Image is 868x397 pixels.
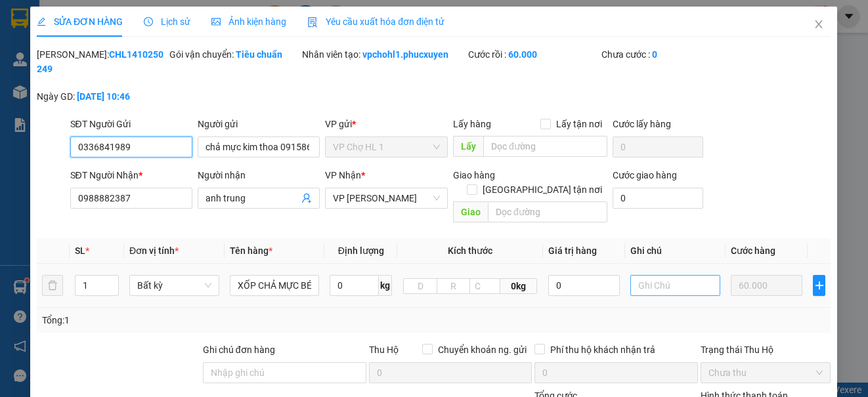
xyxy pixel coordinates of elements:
[404,278,438,294] input: D
[28,62,131,85] strong: 0888 827 827 - 0848 827 827
[75,245,85,256] span: SL
[469,47,599,62] div: Cước rồi :
[731,275,802,296] input: 0
[453,201,488,222] span: Giao
[380,275,393,296] span: kg
[198,117,320,131] div: Người gửi
[37,16,123,27] span: SỬA ĐƠN HÀNG
[453,136,483,157] span: Lấy
[477,182,607,197] span: [GEOGRAPHIC_DATA] tận nơi
[42,275,63,296] button: delete
[137,276,211,295] span: Bất kỳ
[303,47,466,62] div: Nhân viên tạo:
[236,49,283,60] b: Tiêu chuẩn
[230,275,320,296] input: VD: Bàn, Ghế
[14,7,123,35] strong: Công ty TNHH Phúc Xuyên
[551,117,607,131] span: Lấy tận nơi
[230,245,272,256] span: Tên hàng
[307,17,318,28] img: icon
[630,275,720,296] input: Ghi Chú
[652,49,657,60] b: 0
[437,278,471,294] input: R
[203,345,275,355] label: Ghi chú đơn hàng
[211,16,286,27] span: Ảnh kiện hàng
[6,38,132,85] span: Gửi hàng [GEOGRAPHIC_DATA]: Hotline:
[453,170,495,180] span: Giao hàng
[731,245,775,256] span: Cước hàng
[170,47,300,62] div: Gói vận chuyển:
[814,280,825,291] span: plus
[77,91,130,102] b: [DATE] 10:46
[326,170,362,180] span: VP Nhận
[369,345,399,355] span: Thu Hộ
[601,47,731,62] div: Chưa cước :
[198,168,320,182] div: Người nhận
[42,313,336,327] div: Tổng: 1
[7,50,132,73] strong: 024 3236 3236 -
[144,17,153,26] span: clock-circle
[613,136,703,157] input: Cước lấy hàng
[70,117,192,131] div: SĐT Người Gửi
[488,201,607,222] input: Dọc đường
[37,89,167,104] div: Ngày GD:
[448,245,493,256] span: Kích thước
[801,7,838,43] button: Close
[613,170,677,180] label: Cước giao hàng
[708,363,823,383] span: Chưa thu
[509,49,538,60] b: 60.000
[625,238,726,264] th: Ghi chú
[470,278,500,294] input: C
[302,193,313,203] span: user-add
[12,88,126,123] span: Gửi hàng Hạ Long: Hotline:
[307,16,445,27] span: Yêu cầu xuất hóa đơn điện tử
[549,245,597,256] span: Giá trị hàng
[144,16,190,27] span: Lịch sử
[37,47,167,76] div: [PERSON_NAME]:
[500,278,538,294] span: 0kg
[70,168,192,182] div: SĐT Người Nhận
[613,188,703,209] input: Cước giao hàng
[453,119,491,129] span: Lấy hàng
[483,136,607,157] input: Dọc đường
[814,19,825,30] span: close
[613,119,671,129] label: Cước lấy hàng
[334,137,440,157] span: VP Chợ HL 1
[334,188,440,208] span: VP Dương Đình Nghệ
[203,362,366,383] input: Ghi chú đơn hàng
[813,275,826,296] button: plus
[326,117,448,131] div: VP gửi
[546,343,661,357] span: Phí thu hộ khách nhận trả
[433,343,532,357] span: Chuyển khoản ng. gửi
[129,245,179,256] span: Đơn vị tính
[211,17,221,26] span: picture
[37,17,46,26] span: edit
[701,343,831,357] div: Trạng thái Thu Hộ
[363,49,449,60] b: vpchohl1.phucxuyen
[338,245,384,256] span: Định lượng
